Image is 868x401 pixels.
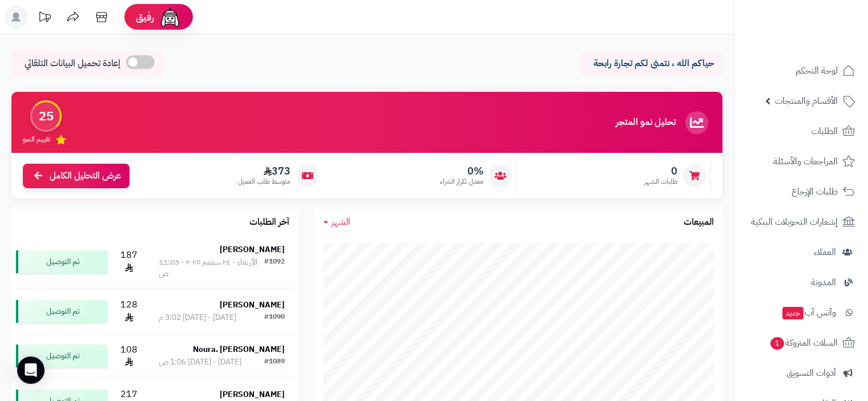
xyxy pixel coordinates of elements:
span: السلات المتروكة [769,335,838,351]
a: المراجعات والأسئلة [741,148,861,175]
span: طلبات الإرجاع [792,184,838,200]
a: إشعارات التحويلات البنكية [741,208,861,236]
strong: [PERSON_NAME] [220,388,285,400]
div: #1089 [264,357,285,368]
div: تم التوصيل [16,250,107,273]
span: رفيق [136,10,154,24]
span: المراجعات والأسئلة [773,153,838,169]
span: المدونة [811,274,836,290]
span: إعادة تحميل البيانات التلقائي [25,57,120,70]
span: الطلبات [812,123,838,139]
div: [DATE] - [DATE] 3:02 م [159,312,236,323]
span: أدوات التسويق [786,365,836,381]
span: إشعارات التحويلات البنكية [751,214,838,230]
h3: المبيعات [684,217,714,228]
img: logo-2.png [790,30,857,54]
span: 1 [770,337,784,350]
div: Open Intercom Messenger [17,357,45,384]
strong: [PERSON_NAME] [220,244,285,256]
span: 373 [238,165,290,177]
td: 108 [112,334,146,379]
span: طلبات الشهر [644,177,677,187]
span: معدل تكرار الشراء [440,177,483,187]
span: جديد [782,307,804,319]
a: العملاء [741,238,861,266]
img: ai-face.png [159,6,181,29]
a: الشهر [324,216,350,229]
span: 0% [440,165,483,177]
span: العملاء [814,244,836,260]
div: تم التوصيل [16,345,107,367]
a: أدوات التسويق [741,359,861,387]
strong: Noura. [PERSON_NAME] [193,343,285,355]
h3: آخر الطلبات [249,217,289,228]
a: عرض التحليل الكامل [23,164,130,188]
a: تحديثات المنصة [30,6,59,31]
span: الأقسام والمنتجات [775,93,838,109]
div: الأربعاء - ٢٤ سبتمبر ٢٠٢٥ - 11:03 ص [159,257,264,280]
span: الشهر [332,215,350,229]
a: الطلبات [741,118,861,145]
p: حياكم الله ، نتمنى لكم تجارة رابحة [588,57,714,70]
a: طلبات الإرجاع [741,178,861,205]
div: تم التوصيل [16,300,107,323]
a: وآتس آبجديد [741,299,861,326]
span: لوحة التحكم [796,63,838,79]
span: 0 [644,165,677,177]
a: المدونة [741,269,861,296]
td: 187 [112,235,146,289]
h3: تحليل نمو المتجر [616,118,676,128]
a: السلات المتروكة1 [741,329,861,357]
span: وآتس آب [781,305,836,321]
strong: [PERSON_NAME] [220,299,285,311]
span: متوسط طلب العميل [238,177,290,187]
a: لوحة التحكم [741,57,861,84]
div: [DATE] - [DATE] 1:06 ص [159,357,241,368]
span: عرض التحليل الكامل [50,169,121,183]
span: تقييم النمو [23,135,50,144]
div: #1092 [264,257,285,280]
td: 128 [112,289,146,334]
div: #1090 [264,312,285,323]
